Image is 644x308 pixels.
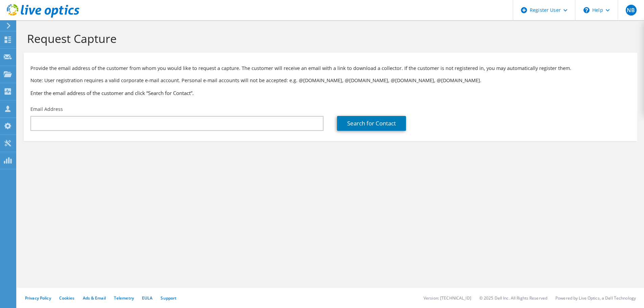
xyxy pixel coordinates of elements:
[25,295,51,301] a: Privacy Policy
[30,65,630,72] p: Provide the email address of the customer from whom you would like to request a capture. The cust...
[59,295,75,301] a: Cookies
[626,5,637,16] span: NB
[555,295,636,301] li: Powered by Live Optics, a Dell Technology
[27,31,630,46] h1: Request Capture
[142,295,152,301] a: EULA
[30,77,630,84] p: Note: User registration requires a valid corporate e-mail account. Personal e-mail accounts will ...
[424,295,471,301] li: Version: [TECHNICAL_ID]
[583,7,590,13] svg: \n
[30,89,630,97] h3: Enter the email address of the customer and click “Search for Contact”.
[479,295,547,301] li: © 2025 Dell Inc. All Rights Reserved
[337,116,406,131] a: Search for Contact
[161,295,176,301] a: Support
[30,106,63,113] label: Email Address
[114,295,134,301] a: Telemetry
[83,295,106,301] a: Ads & Email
